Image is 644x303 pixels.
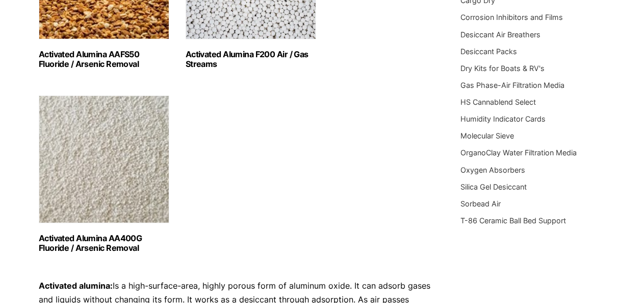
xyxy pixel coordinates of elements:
[460,216,566,225] a: T-86 Ceramic Ball Bed Support
[460,81,564,89] a: Gas Phase-Air Filtration Media
[460,47,517,56] a: Desiccant Packs
[460,131,514,140] a: Molecular Sieve
[460,98,536,106] a: HS Cannablend Select
[460,199,501,208] a: Sorbead Air
[39,96,169,223] img: Activated Alumina AA400G Fluoride / Arsenic Removal
[39,96,169,253] a: Visit product category Activated Alumina AA400G Fluoride / Arsenic Removal
[39,50,169,69] h2: Activated Alumina AAFS50 Fluoride / Arsenic Removal
[460,166,525,174] a: Oxygen Absorbers
[460,148,577,157] a: OrganoClay Water Filtration Media
[460,64,545,73] a: Dry Kits for Boats & RV's
[186,50,316,69] h2: Activated Alumina F200 Air / Gas Streams
[460,114,546,123] a: Humidity Indicator Cards
[39,281,113,291] strong: Activated alumina:
[460,13,563,21] a: Corrosion Inhibitors and Films
[460,182,527,191] a: Silica Gel Desiccant
[39,234,169,253] h2: Activated Alumina AA400G Fluoride / Arsenic Removal
[460,30,540,39] a: Desiccant Air Breathers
